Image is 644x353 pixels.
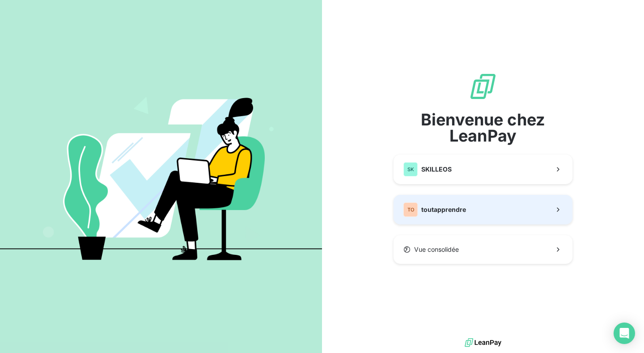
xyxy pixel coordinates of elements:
[394,235,572,264] button: Vue consolidée
[421,205,466,214] span: toutapprendre
[403,202,418,217] div: TO
[403,162,418,176] div: SK
[465,336,501,349] img: logo
[614,323,635,344] div: Open Intercom Messenger
[394,155,572,184] button: SKSKILLEOS
[394,112,572,144] span: Bienvenue chez LeanPay
[414,245,459,254] span: Vue consolidée
[394,195,572,224] button: TOtoutapprendre
[469,72,497,101] img: logo sigle
[421,165,452,174] span: SKILLEOS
